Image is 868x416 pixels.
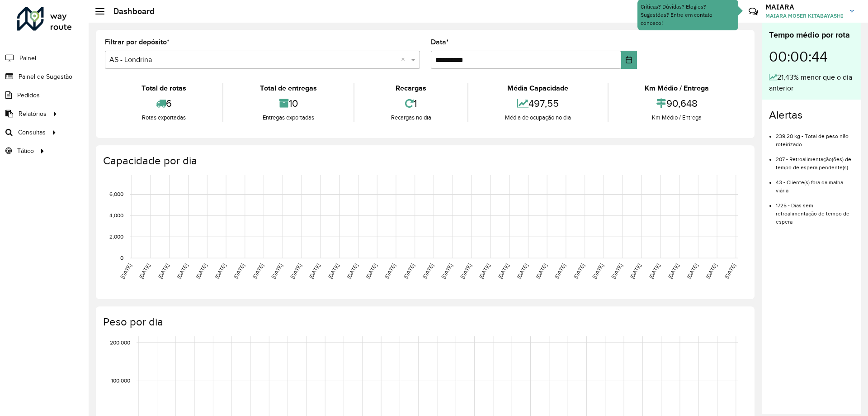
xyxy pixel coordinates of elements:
[111,378,130,384] text: 100,000
[120,255,123,261] text: 0
[440,263,453,280] text: [DATE]
[769,41,854,72] div: 00:00:44
[471,83,605,94] div: Média Capacidade
[226,113,351,122] div: Entregas exportadas
[471,94,605,113] div: 497,55
[648,263,661,280] text: [DATE]
[232,263,245,280] text: [DATE]
[705,263,718,280] text: [DATE]
[308,263,321,280] text: [DATE]
[535,263,548,280] text: [DATE]
[19,72,72,81] span: Painel de Sugestão
[107,83,220,94] div: Total de rotas
[478,263,491,280] text: [DATE]
[686,263,699,280] text: [DATE]
[289,263,302,280] text: [DATE]
[744,2,763,21] a: Contato Rápido
[591,263,604,280] text: [DATE]
[103,154,745,167] h4: Capacidade por dia
[402,263,415,280] text: [DATE]
[769,29,854,41] div: Tempo médio por rota
[572,263,585,280] text: [DATE]
[270,263,283,280] text: [DATE]
[629,263,642,280] text: [DATE]
[723,263,736,280] text: [DATE]
[621,51,637,69] button: Choose Date
[769,109,854,122] h4: Alertas
[765,3,843,11] h3: MAIARA
[357,94,465,113] div: 1
[157,263,170,280] text: [DATE]
[107,94,220,113] div: 6
[110,339,130,345] text: 200,000
[214,263,227,280] text: [DATE]
[611,113,743,122] div: Km Médio / Entrega
[357,113,465,122] div: Recargas no dia
[226,94,351,113] div: 10
[611,94,743,113] div: 90,648
[17,146,34,156] span: Tático
[19,109,47,119] span: Relatórios
[471,113,605,122] div: Média de ocupação no dia
[18,128,46,137] span: Consultas
[610,263,623,280] text: [DATE]
[497,263,510,280] text: [DATE]
[611,83,743,94] div: Km Médio / Entrega
[103,316,745,329] h4: Peso por dia
[765,12,843,20] span: MAIARA MOSER KITABAYASHI
[667,263,680,280] text: [DATE]
[107,113,220,122] div: Rotas exportadas
[769,72,854,94] div: 21,43% menor que o dia anterior
[346,263,359,280] text: [DATE]
[105,37,170,48] label: Filtrar por depósito
[138,263,151,280] text: [DATE]
[516,263,529,280] text: [DATE]
[357,83,465,94] div: Recargas
[251,263,264,280] text: [DATE]
[421,263,434,280] text: [DATE]
[431,37,449,48] label: Data
[109,234,123,239] text: 2,000
[104,6,155,16] h2: Dashboard
[776,148,854,172] li: 207 - Retroalimentação(ões) de tempo de espera pendente(s)
[365,263,378,280] text: [DATE]
[401,54,409,65] span: Clear all
[776,195,854,226] li: 1725 - Dias sem retroalimentação de tempo de espera
[109,191,123,197] text: 6,000
[553,263,566,280] text: [DATE]
[195,263,208,280] text: [DATE]
[776,125,854,148] li: 239,20 kg - Total de peso não roteirizado
[19,53,36,63] span: Painel
[119,263,132,280] text: [DATE]
[226,83,351,94] div: Total de entregas
[109,212,123,218] text: 4,000
[176,263,189,280] text: [DATE]
[327,263,340,280] text: [DATE]
[383,263,396,280] text: [DATE]
[776,172,854,195] li: 43 - Cliente(s) fora da malha viária
[17,91,40,100] span: Pedidos
[459,263,472,280] text: [DATE]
